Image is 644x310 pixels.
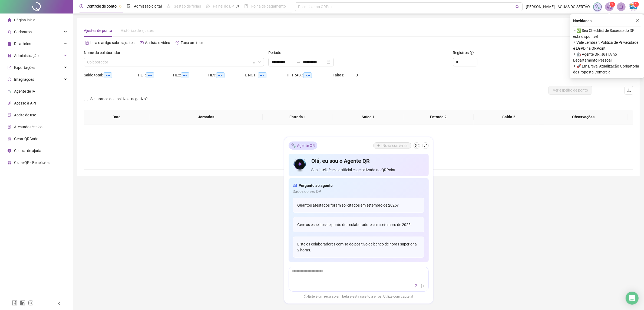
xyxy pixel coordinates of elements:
[420,283,426,289] button: send
[84,72,138,78] div: Saldo total:
[413,283,419,289] button: thunderbolt
[213,4,234,8] span: Painel do DP
[119,5,122,8] span: pushpin
[134,4,162,8] span: Admissão digital
[243,72,287,78] div: H. NOT.:
[251,4,286,8] span: Folha de pagamento
[127,4,131,8] span: file-done
[263,110,333,124] th: Entrada 1
[612,2,613,6] span: 1
[333,73,345,77] span: Faltas:
[8,77,11,81] span: sync
[296,60,301,64] span: to
[8,66,11,69] span: export
[607,4,612,9] span: notification
[8,161,11,164] span: gift
[57,302,61,305] span: left
[14,113,36,117] span: Aceite de uso
[619,4,624,9] span: bell
[146,72,154,78] span: --:--
[14,18,36,22] span: Página inicial
[573,18,593,24] span: Novidades !
[573,28,641,39] span: ⚬ ✅ Seu Checklist de Sucesso do DP está disponível
[293,183,297,188] span: read
[216,72,224,78] span: --:--
[8,125,11,129] span: solution
[629,3,637,11] img: 5801
[181,72,189,78] span: --:--
[287,72,333,78] div: H. TRAB.:
[244,4,248,8] span: book
[14,53,39,58] span: Administração
[516,5,520,9] span: search
[403,110,474,124] th: Entrada 2
[14,42,31,46] span: Relatórios
[311,157,424,165] h4: Olá, eu sou o Agente QR
[90,150,627,156] div: Não há dados
[140,41,144,45] span: youtube
[635,2,637,6] span: 1
[80,4,83,8] span: clock-circle
[149,110,263,124] th: Jornadas
[8,18,11,22] span: home
[289,141,317,150] div: Agente QR
[121,28,154,33] span: Histórico de ajustes
[304,294,308,298] span: exclamation-circle
[174,4,201,8] span: Gestão de férias
[8,54,11,58] span: lock
[573,39,641,51] span: ⚬ Vale Lembrar: Política de Privacidade e LGPD na QRPoint
[236,5,239,8] span: pushpin
[333,110,403,124] th: Saída 1
[8,113,11,117] span: audit
[87,4,117,8] span: Controle de ponto
[206,4,210,8] span: dashboard
[14,65,35,70] span: Exportações
[304,294,413,299] span: Este é um recurso em beta e está sujeito a erros. Utilize com cautela!
[299,183,333,188] span: Pergunte ao agente
[268,50,285,56] label: Período
[356,73,358,77] span: 0
[415,144,419,147] span: history
[167,4,170,8] span: sun
[573,51,641,63] span: ⚬ 🤖 Agente QR: sua IA no Departamento Pessoal
[424,144,427,147] span: shrink
[208,72,243,78] div: HE 3:
[145,41,170,45] span: Assista o vídeo
[474,110,544,124] th: Saída 2
[293,198,424,213] div: Quantos atestados foram solicitados em setembro de 2025?
[453,50,474,56] span: Registros
[610,2,615,7] sup: 1
[373,142,411,149] button: Nova conversa
[14,160,49,165] span: Clube QR - Beneficios
[539,110,628,124] th: Observações
[104,72,112,78] span: --:--
[84,28,112,33] span: Ajustes de ponto
[549,86,592,95] button: Ver espelho de ponto
[176,41,179,45] span: history
[14,137,38,141] span: Gerar QRCode
[626,292,639,305] div: Open Intercom Messenger
[296,60,301,64] span: swap-right
[14,125,42,129] span: Atestado técnico
[627,88,631,92] span: upload
[293,157,307,173] img: icon
[14,30,32,34] span: Cadastros
[8,101,11,105] span: api
[470,51,474,55] span: info-circle
[84,50,124,56] label: Nome do colaborador
[28,300,34,306] span: instagram
[8,149,11,153] span: info-circle
[293,188,424,194] span: Dados do seu DP
[181,41,203,45] span: Faça um tour
[14,101,36,105] span: Acesso à API
[85,41,89,45] span: file-text
[138,72,173,78] div: HE 1:
[84,110,149,124] th: Data
[14,149,41,153] span: Central de ajuda
[293,217,424,232] div: Gere os espelhos de ponto dos colaboradores em setembro de 2025.
[293,237,424,258] div: Liste os colaboradores com saldo positivo de banco de horas superior a 2 horas.
[20,300,25,306] span: linkedin
[88,96,150,102] span: Separar saldo positivo e negativo?
[8,30,11,34] span: user-add
[636,19,639,23] span: close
